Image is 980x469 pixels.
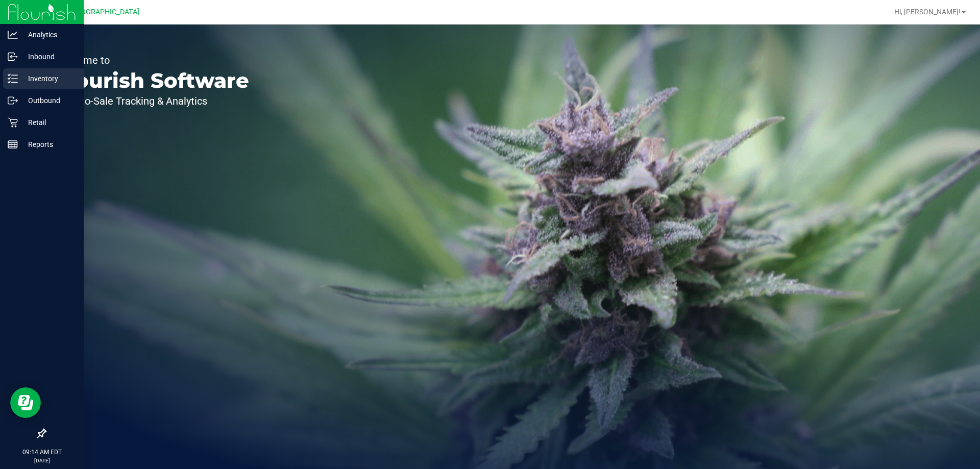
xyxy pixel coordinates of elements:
[8,139,18,150] inline-svg: Reports
[8,117,18,128] inline-svg: Retail
[18,51,79,63] p: Inbound
[18,116,79,129] p: Retail
[18,29,79,41] p: Analytics
[8,52,18,62] inline-svg: Inbound
[18,72,79,85] p: Inventory
[18,138,79,151] p: Reports
[894,8,961,16] span: Hi, [PERSON_NAME]!
[55,96,249,106] p: Seed-to-Sale Tracking & Analytics
[8,73,18,84] inline-svg: Inventory
[10,387,41,418] iframe: Resource center
[5,448,79,457] p: 09:14 AM EDT
[5,457,79,464] p: [DATE]
[69,8,139,16] span: [GEOGRAPHIC_DATA]
[8,95,18,106] inline-svg: Outbound
[8,30,18,40] inline-svg: Analytics
[55,55,249,65] p: Welcome to
[55,70,249,91] p: Flourish Software
[18,94,79,107] p: Outbound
